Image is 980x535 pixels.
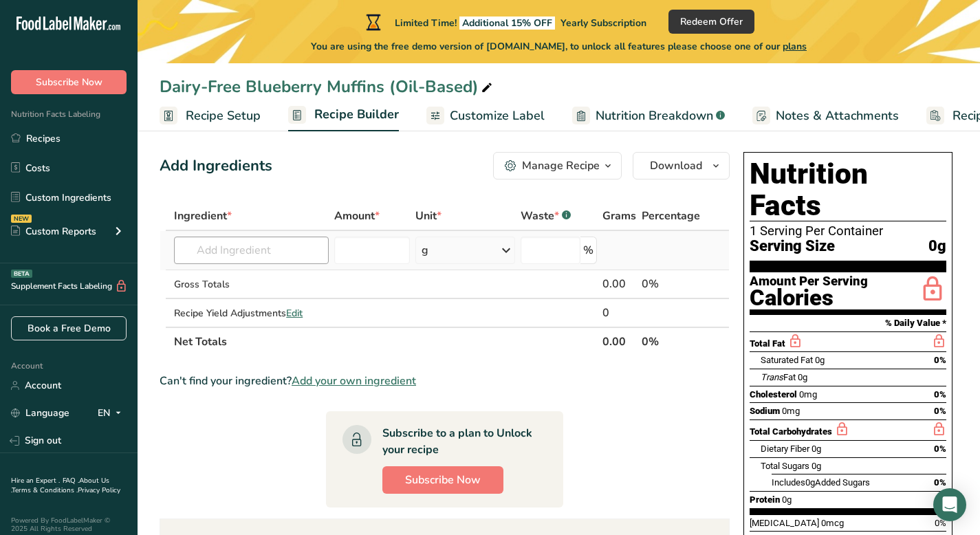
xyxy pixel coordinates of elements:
a: Nutrition Breakdown [572,100,725,131]
a: Terms & Conditions . [12,485,78,495]
i: Trans [761,372,783,382]
span: Subscribe Now [405,472,481,488]
span: [MEDICAL_DATA] [750,518,819,528]
div: Manage Recipe [522,157,600,174]
span: 0g [798,372,807,382]
div: Powered By FoodLabelMaker © 2025 All Rights Reserved [11,516,127,533]
span: 0mg [782,406,800,416]
span: Protein [750,494,780,505]
span: Cholesterol [750,389,797,400]
span: Dietary Fiber [761,444,809,454]
span: Edit [286,307,303,320]
div: BETA [11,270,32,278]
span: Saturated Fat [761,355,813,365]
span: Recipe Builder [314,105,399,124]
span: Includes Added Sugars [772,477,870,488]
span: 0g [812,461,821,471]
span: 0g [815,355,825,365]
button: Manage Recipe [493,152,622,179]
div: 1 Serving Per Container [750,224,946,238]
div: Gross Totals [174,277,329,292]
div: g [422,242,428,259]
span: Fat [761,372,796,382]
span: 0% [934,406,946,416]
span: Total Sugars [761,461,809,471]
div: Can't find your ingredient? [160,373,730,389]
span: Total Fat [750,338,785,349]
th: 0% [639,327,703,356]
th: 0.00 [600,327,639,356]
div: Dairy-Free Blueberry Muffins (Oil-Based) [160,74,495,99]
a: Privacy Policy [78,485,120,495]
button: Subscribe Now [382,466,503,494]
span: plans [783,40,807,53]
span: You are using the free demo version of [DOMAIN_NAME], to unlock all features please choose one of... [311,39,807,54]
span: 0mg [799,389,817,400]
span: Nutrition Breakdown [596,107,713,125]
a: Recipe Setup [160,100,261,131]
div: NEW [11,215,32,223]
span: 0% [934,389,946,400]
a: About Us . [11,476,109,495]
span: 0g [805,477,815,488]
div: EN [98,405,127,422]
section: % Daily Value * [750,315,946,331]
span: 0g [928,238,946,255]
div: 0.00 [602,276,636,292]
span: 0g [782,494,792,505]
span: Subscribe Now [36,75,102,89]
div: Calories [750,288,868,308]
div: Add Ingredients [160,155,272,177]
span: Total Carbohydrates [750,426,832,437]
span: 0g [812,444,821,454]
span: 0% [935,518,946,528]
a: Recipe Builder [288,99,399,132]
span: Redeem Offer [680,14,743,29]
a: Language [11,401,69,425]
span: Percentage [642,208,700,224]
span: 0% [934,477,946,488]
span: Unit [415,208,442,224]
button: Subscribe Now [11,70,127,94]
div: 0% [642,276,700,292]
div: Amount Per Serving [750,275,868,288]
span: Add your own ingredient [292,373,416,389]
a: Customize Label [426,100,545,131]
button: Download [633,152,730,179]
span: Serving Size [750,238,835,255]
span: Yearly Subscription [560,17,646,30]
span: Recipe Setup [186,107,261,125]
a: FAQ . [63,476,79,485]
button: Redeem Offer [668,10,754,34]
span: Sodium [750,406,780,416]
span: Amount [334,208,380,224]
h1: Nutrition Facts [750,158,946,221]
a: Hire an Expert . [11,476,60,485]
span: Customize Label [450,107,545,125]
div: Waste [521,208,571,224]
span: 0% [934,355,946,365]
div: Subscribe to a plan to Unlock your recipe [382,425,536,458]
th: Net Totals [171,327,600,356]
div: 0 [602,305,636,321]
span: Additional 15% OFF [459,17,555,30]
span: 0mcg [821,518,844,528]
span: Ingredient [174,208,232,224]
a: Notes & Attachments [752,100,899,131]
span: Grams [602,208,636,224]
div: Open Intercom Messenger [933,488,966,521]
a: Book a Free Demo [11,316,127,340]
div: Custom Reports [11,224,96,239]
input: Add Ingredient [174,237,329,264]
span: 0% [934,444,946,454]
div: Recipe Yield Adjustments [174,306,329,320]
div: Limited Time! [363,14,646,30]
span: Download [650,157,702,174]
span: Notes & Attachments [776,107,899,125]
